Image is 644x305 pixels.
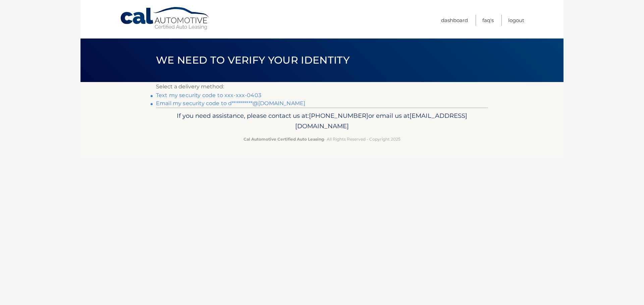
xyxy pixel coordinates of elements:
span: We need to verify your identity [156,54,350,66]
p: Select a delivery method: [156,82,488,91]
a: Email my security code to d**********@[DOMAIN_NAME] [156,100,305,106]
a: Dashboard [441,15,468,26]
a: Text my security code to xxx-xxx-0403 [156,92,261,98]
a: Logout [508,15,524,26]
span: [PHONE_NUMBER] [309,112,368,120]
p: If you need assistance, please contact us at: or email us at [160,110,484,132]
a: Cal Automotive [120,7,210,30]
a: FAQ's [482,15,494,26]
p: - All Rights Reserved - Copyright 2025 [160,136,484,143]
strong: Cal Automotive Certified Auto Leasing [244,137,324,142]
